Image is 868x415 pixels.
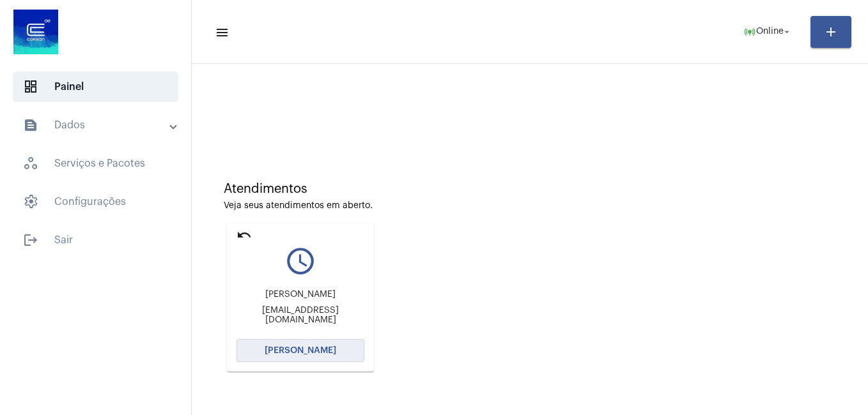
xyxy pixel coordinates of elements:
[743,26,756,38] mat-icon: online_prediction
[23,79,38,94] span: sidenav icon
[756,27,784,36] span: Online
[23,156,38,171] span: sidenav icon
[215,25,228,40] mat-icon: sidenav icon
[23,117,38,133] mat-icon: sidenav icon
[823,24,839,40] mat-icon: add
[236,290,364,299] div: [PERSON_NAME]
[736,19,800,45] button: Online
[224,201,836,211] div: Veja seus atendimentos em aberto.
[236,227,252,243] mat-icon: undo
[224,182,836,196] div: Atendimentos
[23,117,171,133] mat-panel-title: Dados
[23,232,38,248] mat-icon: sidenav icon
[10,6,61,57] img: d4669ae0-8c07-2337-4f67-34b0df7f5ae4.jpeg
[236,339,364,362] button: [PERSON_NAME]
[265,346,336,355] span: [PERSON_NAME]
[13,72,178,102] span: Painel
[236,245,364,277] mat-icon: query_builder
[23,194,38,209] span: sidenav icon
[13,186,178,217] span: Configurações
[8,110,191,140] mat-expansion-panel-header: sidenav iconDados
[236,306,364,325] div: [EMAIL_ADDRESS][DOMAIN_NAME]
[13,225,178,255] span: Sair
[13,148,178,179] span: Serviços e Pacotes
[781,26,793,38] mat-icon: arrow_drop_down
